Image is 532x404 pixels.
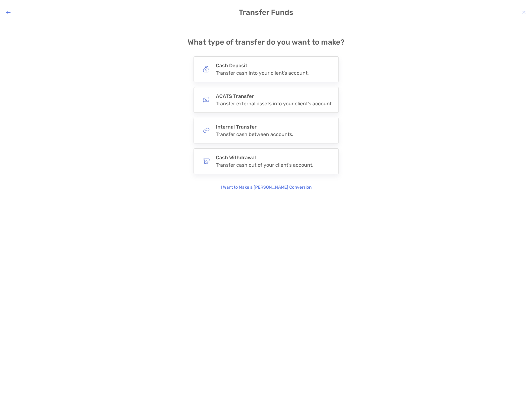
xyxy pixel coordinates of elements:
[216,70,309,76] div: Transfer cash into your client's account.
[216,162,313,168] div: Transfer cash out of your client's account.
[203,127,210,134] img: button icon
[216,155,313,160] h4: Cash Withdrawal
[203,96,210,103] img: button icon
[216,124,293,130] h4: Internal Transfer
[203,66,210,72] img: button icon
[216,63,309,68] h4: Cash Deposit
[216,101,333,107] div: Transfer external assets into your client's account.
[221,184,312,191] p: I Want to Make a [PERSON_NAME] Conversion
[216,131,293,137] div: Transfer cash between accounts.
[188,38,345,46] h4: What type of transfer do you want to make?
[203,158,210,165] img: button icon
[216,93,333,99] h4: ACATS Transfer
